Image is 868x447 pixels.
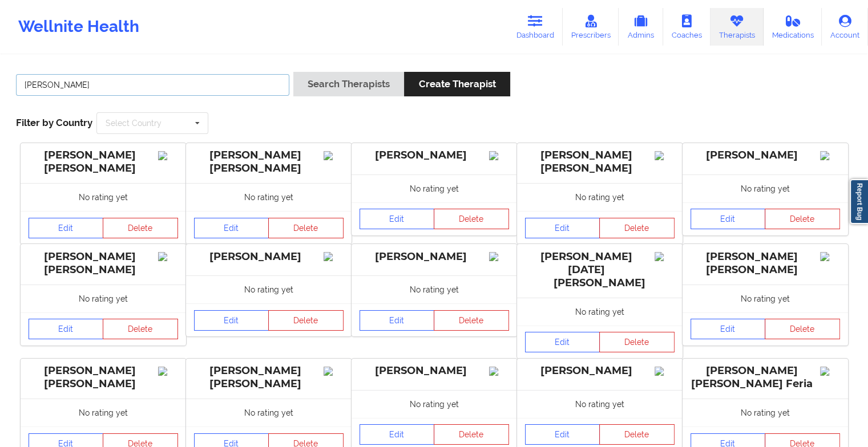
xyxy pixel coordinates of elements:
a: Coaches [663,8,710,46]
div: No rating yet [352,275,517,303]
a: Edit [525,332,600,352]
input: Search Keywords [16,74,289,96]
div: No rating yet [683,285,848,312]
button: Delete [599,218,675,238]
div: No rating yet [21,399,186,426]
a: Edit [525,424,600,445]
span: Filter by Country [16,117,92,128]
a: Dashboard [508,8,563,46]
div: [PERSON_NAME] [PERSON_NAME] [525,149,675,175]
img: Image%2Fplaceholer-image.png [158,252,178,261]
button: Delete [434,310,509,331]
div: [PERSON_NAME] [691,149,840,162]
img: Image%2Fplaceholer-image.png [820,252,840,261]
img: Image%2Fplaceholer-image.png [655,252,675,261]
div: No rating yet [517,183,683,211]
a: Edit [691,319,766,339]
button: Delete [434,424,509,445]
a: Admins [619,8,663,46]
a: Edit [360,310,435,331]
div: [PERSON_NAME] [PERSON_NAME] [29,149,178,175]
div: Select Country [106,119,162,127]
div: [PERSON_NAME] [360,250,509,263]
button: Delete [765,209,840,229]
div: No rating yet [352,390,517,418]
div: [PERSON_NAME] [PERSON_NAME] [194,149,344,175]
div: [PERSON_NAME][DATE] [PERSON_NAME] [525,250,675,290]
button: Delete [599,424,675,445]
a: Prescribers [563,8,619,46]
a: Therapists [710,8,764,46]
img: Image%2Fplaceholer-image.png [820,151,840,160]
button: Delete [434,209,509,229]
div: No rating yet [21,285,186,312]
button: Delete [103,319,178,339]
img: Image%2Fplaceholer-image.png [655,151,675,160]
button: Delete [599,332,675,352]
div: [PERSON_NAME] [PERSON_NAME] [29,250,178,277]
div: No rating yet [683,174,848,202]
img: Image%2Fplaceholer-image.png [820,367,840,376]
div: No rating yet [21,183,186,211]
div: No rating yet [517,390,683,418]
img: Image%2Fplaceholer-image.png [324,151,344,160]
div: No rating yet [186,399,352,426]
div: No rating yet [683,399,848,426]
div: No rating yet [517,298,683,326]
img: Image%2Fplaceholer-image.png [489,252,509,261]
img: Image%2Fplaceholer-image.png [655,367,675,376]
img: Image%2Fplaceholer-image.png [158,367,178,376]
img: Image%2Fplaceholer-image.png [324,367,344,376]
button: Create Therapist [404,72,510,96]
a: Report Bug [850,179,868,224]
div: [PERSON_NAME] [525,364,675,377]
button: Delete [103,218,178,238]
a: Edit [525,218,600,238]
img: Image%2Fplaceholer-image.png [158,151,178,160]
button: Search Therapists [293,72,404,96]
div: [PERSON_NAME] [PERSON_NAME] Feria [691,364,840,391]
div: [PERSON_NAME] [194,250,344,263]
div: [PERSON_NAME] [PERSON_NAME] [194,364,344,391]
button: Delete [268,218,344,238]
img: Image%2Fplaceholer-image.png [489,367,509,376]
div: [PERSON_NAME] [360,364,509,377]
a: Medications [764,8,822,46]
div: No rating yet [352,174,517,202]
img: Image%2Fplaceholer-image.png [489,151,509,160]
div: [PERSON_NAME] [360,149,509,162]
div: No rating yet [186,275,352,303]
a: Edit [194,310,269,331]
a: Edit [360,424,435,445]
button: Delete [765,319,840,339]
div: [PERSON_NAME] [PERSON_NAME] [691,250,840,277]
div: [PERSON_NAME] [PERSON_NAME] [29,364,178,391]
a: Account [822,8,868,46]
img: Image%2Fplaceholer-image.png [324,252,344,261]
a: Edit [691,209,766,229]
a: Edit [360,209,435,229]
a: Edit [194,218,269,238]
a: Edit [29,319,104,339]
a: Edit [29,218,104,238]
div: No rating yet [186,183,352,211]
button: Delete [268,310,344,331]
